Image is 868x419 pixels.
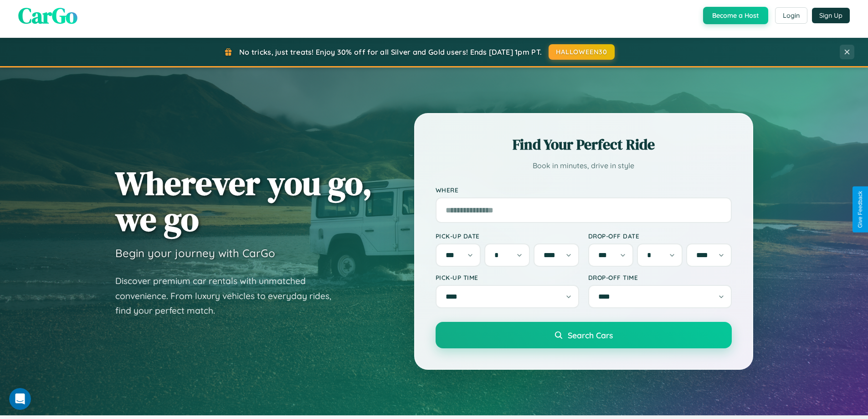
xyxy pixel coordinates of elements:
button: Login [775,7,807,24]
div: Give Feedback [857,191,863,228]
p: Discover premium car rentals with unmatched convenience. From luxury vehicles to everyday rides, ... [115,274,343,318]
h3: Begin your journey with CarGo [115,246,275,260]
span: No tricks, just treats! Enjoy 30% off for all Silver and Gold users! Ends [DATE] 1pm PT. [239,47,542,57]
span: Search Cars [568,330,613,340]
iframe: Intercom live chat [9,388,31,410]
button: Become a Host [703,7,768,24]
button: Search Cars [436,322,732,348]
h2: Find Your Perfect Ride [436,134,732,155]
label: Where [436,186,732,194]
label: Pick-up Date [436,232,579,240]
span: CarGo [18,0,77,31]
h1: Wherever you go, we go [115,165,372,237]
p: Book in minutes, drive in style [436,159,732,172]
button: HALLOWEEN30 [549,44,615,60]
label: Drop-off Time [588,274,732,281]
label: Pick-up Time [436,274,579,281]
button: Sign Up [812,8,850,23]
label: Drop-off Date [588,232,732,240]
